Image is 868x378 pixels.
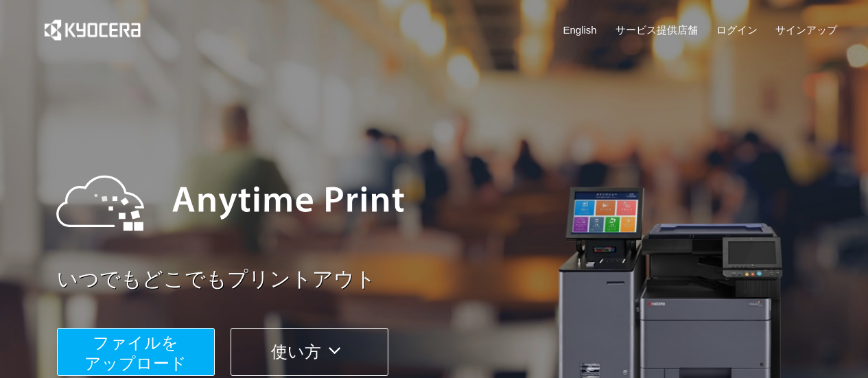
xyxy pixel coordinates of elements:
[84,333,187,373] span: ファイルを ​​アップロード
[716,23,758,37] a: ログイン
[563,23,597,37] a: English
[57,328,215,376] button: ファイルを​​アップロード
[57,265,846,294] a: いつでもどこでもプリントアウト
[775,23,837,37] a: サインアップ
[615,23,698,37] a: サービス提供店舗
[231,328,388,376] button: 使い方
